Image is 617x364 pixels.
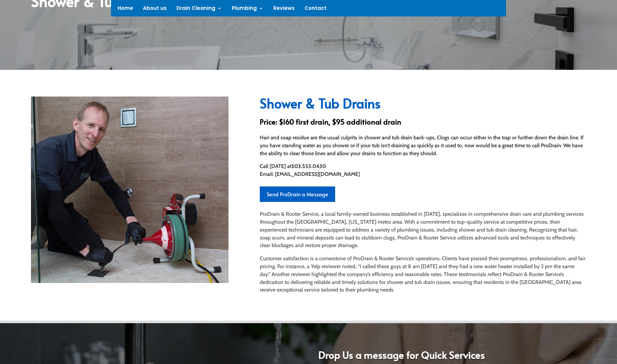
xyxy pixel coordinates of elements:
[273,6,295,13] a: Reviews
[260,210,586,255] p: ProDrain & Rooter Service, a local family-owned business established in [DATE], specializes in co...
[143,6,167,13] a: About us
[260,163,291,169] span: Call [DATE] at
[260,171,360,177] span: Email: [EMAIL_ADDRESS][DOMAIN_NAME]
[260,134,586,157] p: Hair and soap residue are the usual culprits in shower and tub drain back-ups. Clogs can occur ei...
[176,6,222,13] a: Drain Cleaning
[260,255,586,294] p: Customer satisfaction is a cornerstone of ProDrain & Rooter Service’s operations. Clients have pr...
[31,97,228,283] img: tyler-drain_0
[291,163,326,169] strong: 503.533.0430
[305,6,327,13] a: Contact
[260,186,335,202] a: Send ProDrain a Message
[118,6,133,13] a: Home
[260,97,586,113] h2: Shower & Tub Drains
[260,118,586,128] h3: Price: $160 first drain, $95 additional drain
[232,6,263,13] a: Plumbing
